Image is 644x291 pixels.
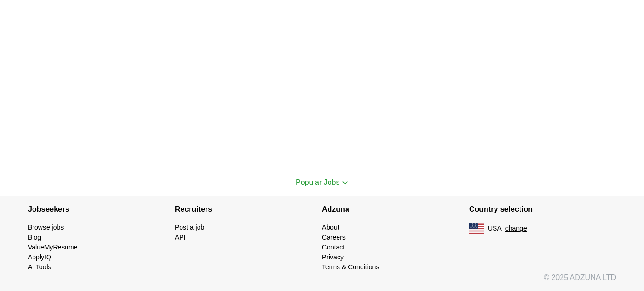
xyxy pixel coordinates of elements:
[20,272,624,291] div: © 2025 ADZUNA LTD
[28,253,51,261] a: ApplyIQ
[28,243,78,251] a: ValueMyResume
[322,224,339,231] a: About
[175,233,186,241] a: API
[342,181,348,185] img: toggle icon
[28,224,64,231] a: Browse jobs
[175,224,204,231] a: Post a job
[322,253,344,261] a: Privacy
[505,224,527,233] button: change
[296,178,339,186] span: Popular Jobs
[322,233,346,241] a: Careers
[469,223,484,234] img: US flag
[28,233,41,241] a: Blog
[322,243,345,251] a: Contact
[488,224,502,233] span: USA
[28,263,51,271] a: AI Tools
[469,196,616,223] h4: Country selection
[322,263,379,271] a: Terms & Conditions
